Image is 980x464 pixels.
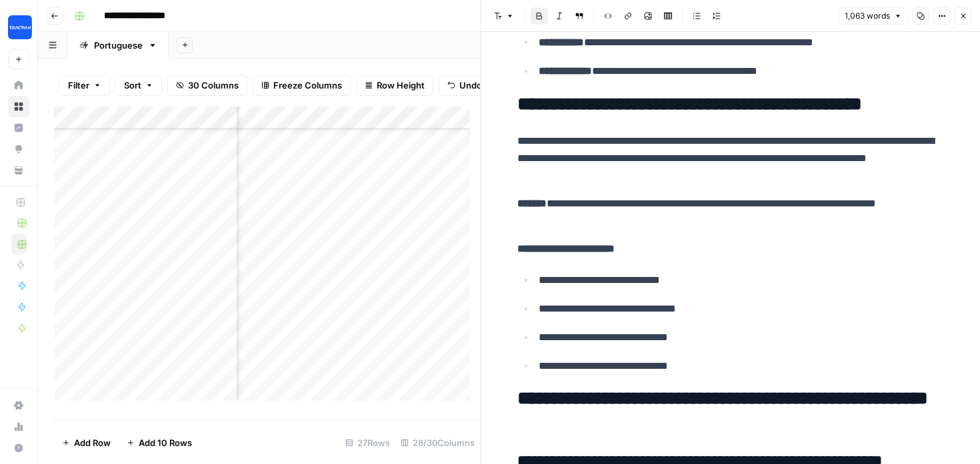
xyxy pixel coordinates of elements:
[119,432,200,453] button: Add 10 Rows
[8,160,29,181] a: Your Data
[74,436,111,449] span: Add Row
[59,75,110,96] button: Filter
[377,79,425,92] span: Row Height
[167,75,247,96] button: 30 Columns
[54,432,119,453] button: Add Row
[115,75,162,96] button: Sort
[8,437,29,459] button: Help + Support
[839,7,908,25] button: 1,063 words
[273,79,342,92] span: Freeze Columns
[8,75,29,96] a: Home
[68,32,169,59] a: Portuguese
[139,436,192,449] span: Add 10 Rows
[395,432,480,453] div: 28/30 Columns
[8,96,29,117] a: Browse
[253,75,351,96] button: Freeze Columns
[439,75,491,96] button: Undo
[68,79,89,92] span: Filter
[845,10,890,22] span: 1,063 words
[356,75,433,96] button: Row Height
[8,117,29,138] a: Insights
[8,138,29,160] a: Opportunities
[8,416,29,437] a: Usage
[94,39,143,52] div: Portuguese
[340,432,395,453] div: 27 Rows
[8,15,32,39] img: Tractian Logo
[8,11,29,44] button: Workspace: Tractian
[124,79,141,92] span: Sort
[8,395,29,416] a: Settings
[188,79,239,92] span: 30 Columns
[459,79,482,92] span: Undo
